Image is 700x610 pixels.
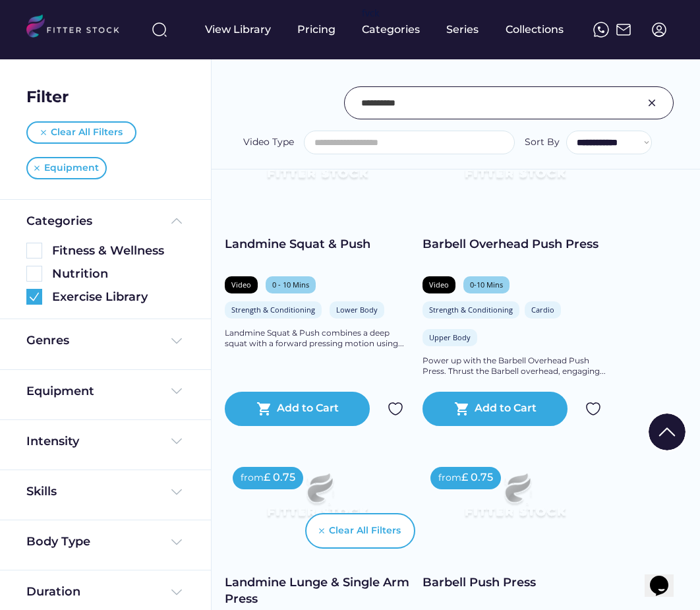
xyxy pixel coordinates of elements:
[388,401,403,417] img: Group%201000002324.svg
[26,266,42,282] img: Rectangle%205126.svg
[585,401,601,417] img: Group%201000002324.svg
[51,126,123,139] div: Clear All Filters
[423,574,607,591] div: Barbell Push Press
[429,280,449,290] div: Video
[169,534,185,550] img: Frame%20%284%29.svg
[205,22,271,37] div: View Library
[169,333,185,349] img: Frame%20%284%29.svg
[256,401,272,417] button: shopping_cart
[225,574,409,607] div: Landmine Lunge & Single Arm Press
[26,433,79,450] div: Intensity
[651,22,667,38] img: profile-circle.svg
[329,524,401,537] div: Clear All Filters
[429,305,513,315] div: Strength & Conditioning
[525,136,560,149] div: Sort By
[26,289,42,305] img: Group%201000002360.svg
[26,213,92,229] div: Categories
[26,86,69,108] div: Filter
[169,433,185,449] img: Frame%20%284%29.svg
[362,7,379,20] div: fvck
[264,470,295,485] div: £ 0.75
[26,534,90,550] div: Body Type
[34,166,40,171] img: Vector%20%281%29.svg
[169,213,185,229] img: Frame%20%285%29.svg
[644,95,660,111] img: Group%201000002326.svg
[461,470,493,485] div: £ 0.75
[152,22,167,38] img: search-normal%203.svg
[41,130,46,135] img: Vector%20%281%29.svg
[475,401,537,417] div: Add to Cart
[593,22,609,38] img: meteor-icons_whatsapp%20%281%29.svg
[44,162,99,175] div: Equipment
[52,289,185,305] div: Exercise Library
[169,584,185,600] img: Frame%20%284%29.svg
[446,22,479,37] div: Series
[506,22,564,37] div: Collections
[231,280,251,290] div: Video
[645,557,687,597] iframe: chat widget
[243,459,391,542] img: Frame%2079%20%281%29.svg
[429,332,471,342] div: Upper Body
[225,328,409,350] div: Landmine Squat & Push combines a deep squat with a forward pressing motion using...
[441,459,589,542] img: Frame%2079%20%281%29.svg
[297,22,335,37] div: Pricing
[277,401,339,417] div: Add to Cart
[649,413,685,450] img: Group%201000002322%20%281%29.svg
[26,584,80,600] div: Duration
[169,484,185,500] img: Frame%20%284%29.svg
[336,305,378,315] div: Lower Body
[231,305,315,315] div: Strength & Conditioning
[26,15,131,42] img: LOGO.svg
[26,243,42,259] img: Rectangle%205126.svg
[319,528,324,534] img: Vector%20%281%29.svg
[423,355,607,378] div: Power up with the Barbell Overhead Push Press. Thrust the Barbell overhead, engaging...
[616,22,631,38] img: Frame%2051.svg
[52,266,185,282] div: Nutrition
[241,472,264,485] div: from
[52,243,185,259] div: Fitness & Wellness
[470,280,503,290] div: 0-10 Mins
[454,401,470,417] button: shopping_cart
[225,236,409,253] div: Landmine Squat & Push
[272,280,309,290] div: 0 - 10 Mins
[243,136,294,149] div: Video Type
[423,236,607,253] div: Barbell Overhead Push Press
[26,383,94,400] div: Equipment
[169,383,185,399] img: Frame%20%284%29.svg
[531,305,554,315] div: Cardio
[26,483,59,500] div: Skills
[362,22,420,37] div: Categories
[26,332,69,349] div: Genres
[438,472,461,485] div: from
